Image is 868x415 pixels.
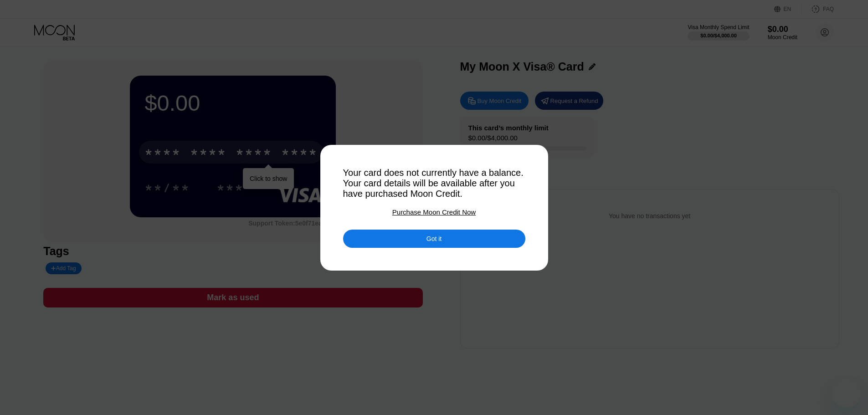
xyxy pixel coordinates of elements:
[343,168,525,199] div: Your card does not currently have a balance. Your card details will be available after you have p...
[832,379,861,408] iframe: Кнопка запуска окна обмена сообщениями
[392,208,476,216] div: Purchase Moon Credit Now
[426,235,442,243] div: Got it
[343,230,525,248] div: Got it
